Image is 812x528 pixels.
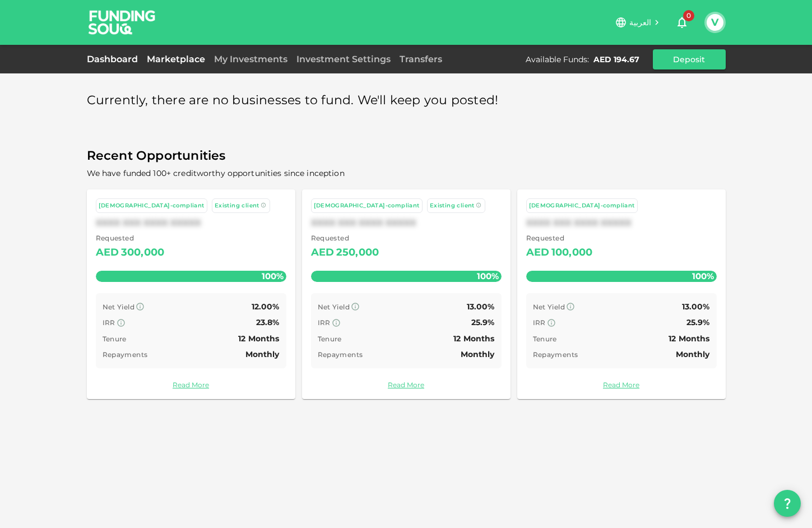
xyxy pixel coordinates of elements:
button: Deposit [653,49,726,70]
a: [DEMOGRAPHIC_DATA]-compliant Existing clientXXXX XXX XXXX XXXXX Requested AED250,000100% Net Yiel... [302,189,511,399]
span: IRR [318,318,331,327]
div: 300,000 [121,244,164,262]
span: IRR [533,318,546,327]
span: 12 Months [238,334,279,344]
span: Tenure [103,335,127,343]
span: Existing client [430,202,475,209]
div: [DEMOGRAPHIC_DATA]-compliant [314,201,420,211]
a: Transfers [395,54,447,64]
span: Repayments [533,350,578,359]
span: Requested [96,233,165,244]
a: Dashboard [87,54,142,64]
span: Requested [311,233,379,244]
span: 13.00% [682,302,710,312]
div: XXXX XXX XXXX XXXXX [526,217,717,228]
span: 25.9% [471,317,495,327]
a: Investment Settings [292,54,395,64]
div: [DEMOGRAPHIC_DATA]-compliant [529,201,635,211]
div: AED [311,244,334,262]
div: 250,000 [336,244,379,262]
span: 100% [259,268,286,284]
div: AED [96,244,119,262]
span: Repayments [318,350,363,359]
span: Currently, there are no businesses to fund. We'll keep you posted! [87,90,499,112]
span: Requested [526,233,593,244]
span: Net Yield [533,303,565,311]
div: AED [526,244,549,262]
span: العربية [629,17,652,27]
span: 12 Months [453,334,494,344]
span: 100% [689,268,717,284]
span: Recent Opportunities [87,145,726,167]
a: Marketplace [142,54,210,64]
span: 0 [683,10,694,21]
span: Existing client [215,202,259,209]
span: Net Yield [103,303,135,311]
span: We have funded 100+ creditworthy opportunities since inception [87,168,345,178]
div: [DEMOGRAPHIC_DATA]-compliant [99,201,205,211]
span: Monthly [676,349,710,359]
a: Read More [526,379,717,390]
div: Available Funds : [526,54,589,65]
a: [DEMOGRAPHIC_DATA]-compliant Existing clientXXXX XXX XXXX XXXXX Requested AED300,000100% Net Yiel... [87,189,295,399]
div: AED 194.67 [593,54,639,65]
button: question [774,490,801,517]
button: V [707,14,723,31]
span: 100% [474,268,502,284]
span: Monthly [461,349,495,359]
span: 12 Months [669,334,709,344]
a: My Investments [210,54,292,64]
button: 0 [671,11,693,34]
a: Read More [96,379,286,390]
span: Tenure [318,335,342,343]
span: 23.8% [256,317,280,327]
span: Net Yield [318,303,350,311]
span: Repayments [103,350,148,359]
span: 13.00% [467,302,495,312]
div: 100,000 [551,244,592,262]
span: IRR [103,318,115,327]
span: Monthly [245,349,280,359]
a: [DEMOGRAPHIC_DATA]-compliantXXXX XXX XXXX XXXXX Requested AED100,000100% Net Yield 13.00% IRR 25.... [517,189,726,399]
a: Read More [311,379,502,390]
span: 25.9% [686,317,710,327]
span: 12.00% [252,302,280,312]
span: Tenure [533,335,557,343]
div: XXXX XXX XXXX XXXXX [96,217,286,228]
div: XXXX XXX XXXX XXXXX [311,217,502,228]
